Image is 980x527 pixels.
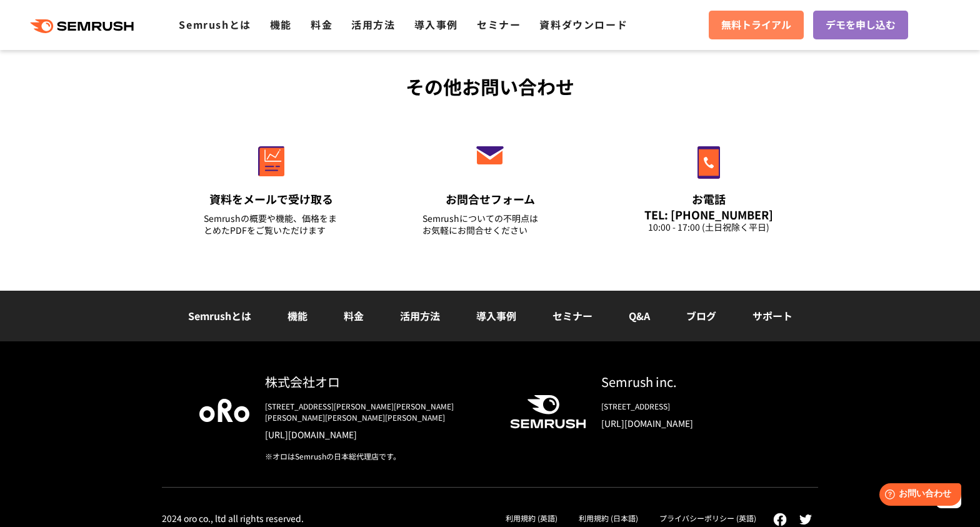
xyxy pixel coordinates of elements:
[813,11,908,39] a: デモを申し込む
[579,513,638,523] a: 利用規約 (日本語)
[396,119,584,252] a: お問合せフォーム Semrushについての不明点はお気軽にお問合せください
[601,401,781,412] div: [STREET_ADDRESS]
[265,401,490,423] div: [STREET_ADDRESS][PERSON_NAME][PERSON_NAME][PERSON_NAME][PERSON_NAME][PERSON_NAME]
[506,513,557,523] a: 利用規約 (英語)
[199,399,249,421] img: oro company
[869,478,966,513] iframe: Help widget launcher
[351,17,395,32] a: 活用方法
[721,17,791,33] span: 無料トライアル
[641,191,776,207] div: お電話
[799,514,812,524] img: twitter
[265,373,490,391] div: 株式会社オロ
[265,428,490,441] a: [URL][DOMAIN_NAME]
[686,308,716,323] a: ブログ
[477,17,521,32] a: セミナー
[204,213,339,236] div: Semrushの概要や機能、価格をまとめたPDFをご覧いただけます
[659,513,756,523] a: プライバシーポリシー (英語)
[287,308,307,323] a: 機能
[709,11,804,39] a: 無料トライアル
[422,191,557,207] div: お問合せフォーム
[344,308,364,323] a: 料金
[539,17,627,32] a: 資料ダウンロード
[204,191,339,207] div: 資料をメールで受け取る
[188,308,251,323] a: Semrushとは
[641,208,776,221] div: TEL: [PHONE_NUMBER]
[265,451,490,462] div: ※オロはSemrushの日本総代理店です。
[752,308,792,323] a: サポート
[601,417,781,429] a: [URL][DOMAIN_NAME]
[641,221,776,233] div: 10:00 - 17:00 (土日祝除く平日)
[552,308,592,323] a: セミナー
[177,119,365,252] a: 資料をメールで受け取る Semrushの概要や機能、価格をまとめたPDFをご覧いただけます
[311,17,332,32] a: 料金
[414,17,458,32] a: 導入事例
[162,73,818,101] div: その他お問い合わせ
[270,17,292,32] a: 機能
[826,17,896,33] span: デモを申し込む
[476,308,516,323] a: 導入事例
[773,513,787,526] img: facebook
[422,213,557,236] div: Semrushについての不明点は お気軽にお問合せください
[400,308,440,323] a: 活用方法
[179,17,251,32] a: Semrushとは
[629,308,650,323] a: Q&A
[162,513,304,524] div: 2024 oro co., ltd all rights reserved.
[601,373,781,391] div: Semrush inc.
